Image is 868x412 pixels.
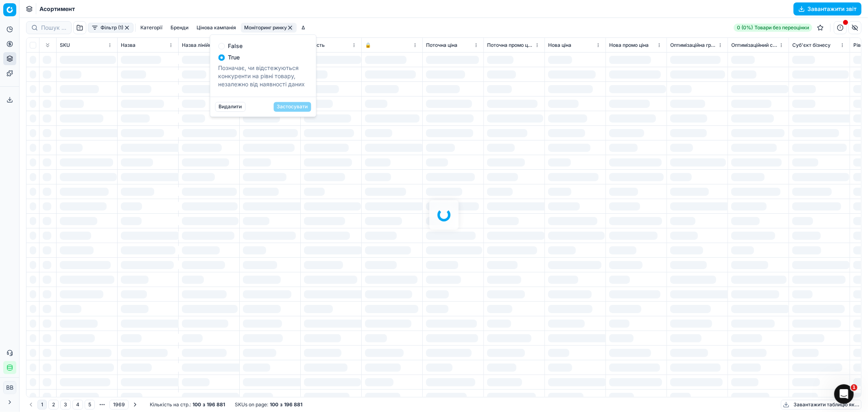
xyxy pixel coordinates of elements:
button: Видалити [215,102,246,112]
label: True [228,55,240,60]
div: Позначає, чи відстежуються конкуренти на рівні товару, незалежно від наявності даних [219,64,308,88]
nav: breadcrumb [39,5,75,13]
span: Асортимент [39,5,75,13]
label: False [228,43,243,49]
button: Застосувати [274,102,311,112]
button: Завантажити звіт [794,2,861,15]
button: ВВ [3,381,16,394]
iframe: Intercom live chat [834,384,854,404]
span: 1 [851,384,857,391]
